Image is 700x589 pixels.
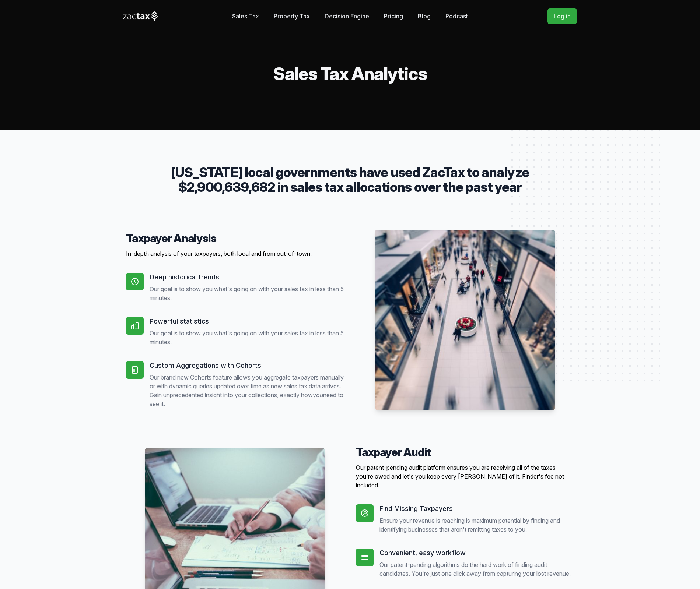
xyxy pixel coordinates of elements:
[313,391,323,399] em: you
[150,317,344,326] h5: Powerful statistics
[150,329,344,346] p: Our goal is to show you what's going on with your sales tax in less than 5 minutes.
[150,373,344,408] p: Our brand new Cohorts feature allows you aggregate taxpayers manually or with dynamic queries upd...
[232,9,259,24] a: Sales Tax
[445,9,468,24] a: Podcast
[547,8,577,24] a: Log in
[325,9,369,24] a: Decision Engine
[379,560,574,578] p: Our patent-pending algorithms do the hard work of finding audit candidates. You're just one click...
[379,549,574,557] h5: Convenient, easy workflow
[379,504,574,513] h5: Find Missing Taxpayers
[126,249,344,258] p: In-depth analysis of your taxpayers, both local and from out-of-town.
[150,165,550,194] p: [US_STATE] local governments have used ZacTax to analyze $2,900,639,682 in sales tax allocations ...
[384,9,403,24] a: Pricing
[150,273,344,282] h5: Deep historical trends
[123,65,577,82] h2: Sales Tax Analytics
[274,9,310,24] a: Property Tax
[126,232,344,245] h4: Taxpayer Analysis
[356,445,574,459] h4: Taxpayer Audit
[356,463,574,490] p: Our patent-pending audit platform ensures you are receiving all of the taxes you're owed and let'...
[150,285,344,302] p: Our goal is to show you what's going on with your sales tax in less than 5 minutes.
[379,516,574,534] p: Ensure your revenue is reaching is maximum potential by finding and identifying businesses that a...
[150,361,344,370] h5: Custom Aggregations with Cohorts
[418,9,431,24] a: Blog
